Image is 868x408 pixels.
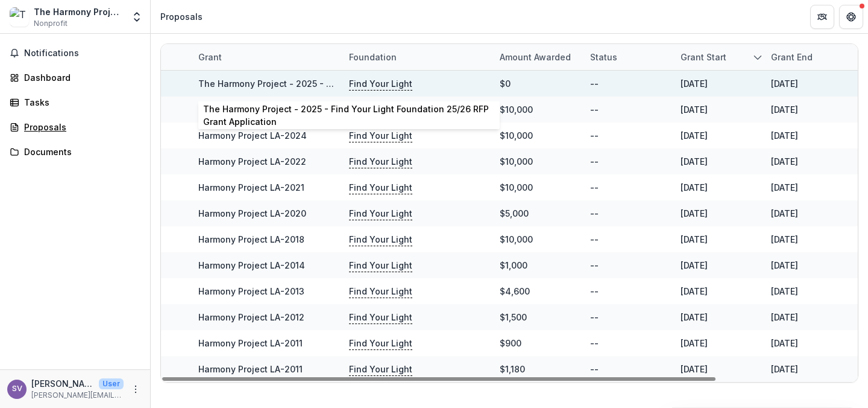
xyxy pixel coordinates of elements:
[753,53,763,62] svg: sorted descending
[681,181,708,194] div: [DATE]
[198,260,305,270] a: Harmony Project LA-2014
[839,5,863,29] button: Get Help
[24,121,136,133] div: Proposals
[500,155,533,168] div: $10,000
[349,129,412,142] p: Find Your Light
[492,44,583,70] div: Amount awarded
[673,44,764,70] div: Grant start
[771,129,798,142] div: [DATE]
[590,233,599,246] div: --
[34,18,68,29] span: Nonprofit
[31,390,124,401] p: [PERSON_NAME][EMAIL_ADDRESS][DOMAIN_NAME]
[198,130,307,141] a: Harmony Project LA-2024
[590,311,599,324] div: --
[24,71,136,84] div: Dashboard
[198,312,304,322] a: Harmony Project LA-2012
[590,77,599,90] div: --
[10,7,29,27] img: The Harmony Project
[349,233,412,246] p: Find Your Light
[5,142,145,162] a: Documents
[31,377,94,390] p: [PERSON_NAME]
[500,181,533,194] div: $10,000
[771,207,798,220] div: [DATE]
[342,44,492,70] div: Foundation
[198,286,304,296] a: Harmony Project LA-2013
[681,337,708,349] div: [DATE]
[128,5,145,29] button: Open entity switcher
[583,44,673,70] div: Status
[590,337,599,349] div: --
[771,363,798,375] div: [DATE]
[24,48,140,59] span: Notifications
[681,129,708,142] div: [DATE]
[349,311,412,324] p: Find Your Light
[500,285,530,298] div: $4,600
[771,103,798,116] div: [DATE]
[771,311,798,324] div: [DATE]
[681,233,708,246] div: [DATE]
[764,51,820,63] div: Grant end
[764,44,854,70] div: Grant end
[349,337,412,350] p: Find Your Light
[771,77,798,90] div: [DATE]
[349,77,412,91] p: Find Your Light
[681,285,708,298] div: [DATE]
[681,77,708,90] div: [DATE]
[681,207,708,220] div: [DATE]
[500,259,527,272] div: $1,000
[590,181,599,194] div: --
[771,285,798,298] div: [DATE]
[771,259,798,272] div: [DATE]
[500,233,533,246] div: $10,000
[771,181,798,194] div: [DATE]
[500,207,529,220] div: $5,000
[5,117,145,137] a: Proposals
[590,363,599,375] div: --
[500,103,533,116] div: $10,000
[198,182,304,193] a: Harmony Project LA-2021
[590,259,599,272] div: --
[590,285,599,298] div: --
[191,44,342,70] div: Grant
[349,363,412,376] p: Find Your Light
[590,155,599,168] div: --
[198,78,560,89] a: The Harmony Project - 2025 - Find Your Light Foundation 25/26 RFP Grant Application
[681,103,708,116] div: [DATE]
[12,385,22,393] div: Sam Vasquez
[681,311,708,324] div: [DATE]
[198,156,306,167] a: Harmony Project LA-2022
[198,338,303,348] a: Harmony Project LA-2011
[500,337,521,349] div: $900
[349,103,412,116] p: Find Your Light
[500,311,527,324] div: $1,500
[342,51,404,63] div: Foundation
[5,68,145,88] a: Dashboard
[5,43,145,63] button: Notifications
[500,77,511,90] div: $0
[492,51,578,63] div: Amount awarded
[24,145,136,158] div: Documents
[681,155,708,168] div: [DATE]
[673,51,734,63] div: Grant start
[198,234,304,244] a: Harmony Project LA-2018
[771,233,798,246] div: [DATE]
[590,103,599,116] div: --
[34,5,124,18] div: The Harmony Project
[590,207,599,220] div: --
[191,51,229,63] div: Grant
[771,155,798,168] div: [DATE]
[198,208,306,218] a: Harmony Project LA-2020
[590,129,599,142] div: --
[349,207,412,220] p: Find Your Light
[198,364,303,374] a: Harmony Project LA-2011
[583,51,624,63] div: Status
[156,8,207,25] nav: breadcrumb
[24,96,136,109] div: Tasks
[810,5,834,29] button: Partners
[349,285,412,298] p: Find Your Light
